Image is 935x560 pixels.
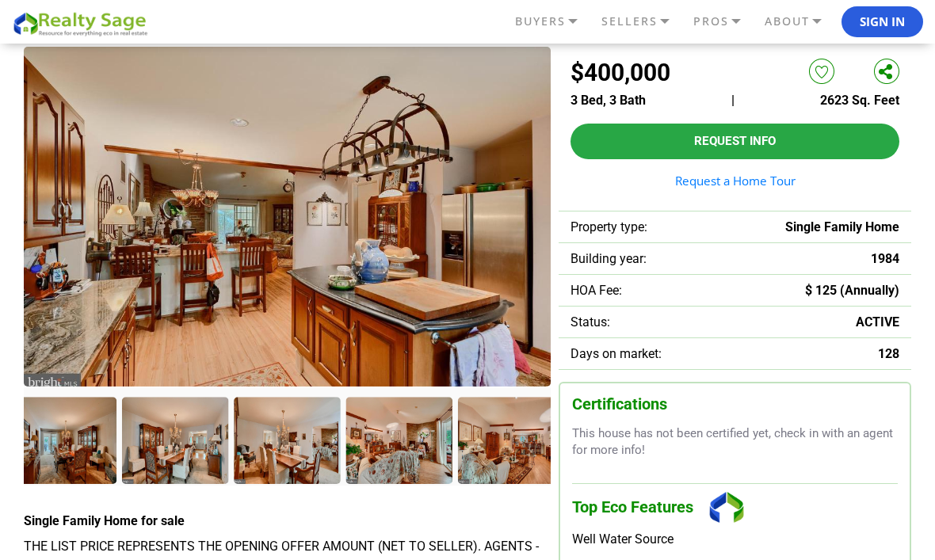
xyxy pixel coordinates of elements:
span: 128 [878,346,899,361]
span: Property type: [571,219,647,234]
span: Status: [571,314,610,330]
button: Request Info [571,124,899,159]
a: PROS [689,8,761,35]
span: HOA Fee: [571,283,622,298]
a: SELLERS [597,8,689,35]
button: Sign In [841,6,923,38]
span: Days on market: [571,346,662,361]
span: 1984 [871,251,899,266]
a: Request a Home Tour [571,175,899,187]
span: Single Family Home [785,219,899,234]
a: BUYERS [511,8,597,35]
span: ACTIVE [856,314,899,330]
span: Building year: [571,251,647,266]
p: This house has not been certified yet, check in with an agent for more info! [572,425,898,459]
span: $ 125 (Annually) [805,283,899,298]
h3: Top Eco Features [572,483,898,531]
h2: $400,000 [571,59,670,86]
a: ABOUT [761,8,841,35]
h4: Single Family Home for sale [24,513,551,528]
span: 3 Bed, 3 Bath [571,93,646,108]
div: Well Water Source [572,531,898,547]
h3: Certifications [572,395,898,413]
span: 2623 Sq. Feet [820,93,899,108]
span: | [731,93,735,108]
img: REALTY SAGE [12,10,155,37]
